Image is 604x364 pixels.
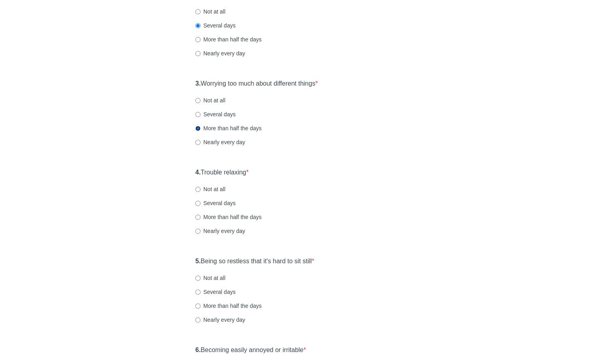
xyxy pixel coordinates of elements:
[195,168,249,177] label: Trouble relaxing
[195,302,262,310] label: More than half the days
[195,138,245,146] label: Nearly every day
[195,346,306,355] label: Becoming easily annoyed or irritable
[195,215,201,220] input: More than half the days
[195,49,245,57] label: Nearly every day
[195,23,201,28] input: Several days
[195,274,225,282] label: Not at all
[195,110,236,118] label: Several days
[195,288,236,296] label: Several days
[195,126,201,131] input: More than half the days
[195,37,201,42] input: More than half the days
[195,257,314,266] label: Being so restless that it's hard to sit still
[195,140,201,145] input: Nearly every day
[195,317,201,323] input: Nearly every day
[195,98,201,103] input: Not at all
[195,187,201,192] input: Not at all
[195,35,262,43] label: More than half the days
[195,80,201,87] strong: 3.
[195,79,318,88] label: Worrying too much about different things
[195,303,201,309] input: More than half the days
[195,258,201,264] strong: 5.
[195,346,201,353] strong: 6.
[195,169,201,176] strong: 4.
[195,112,201,117] input: Several days
[195,290,201,295] input: Several days
[195,213,262,221] label: More than half the days
[195,8,225,16] label: Not at all
[195,51,201,56] input: Nearly every day
[195,185,225,193] label: Not at all
[195,9,201,14] input: Not at all
[195,229,201,234] input: Nearly every day
[195,199,236,207] label: Several days
[195,276,201,281] input: Not at all
[195,316,245,324] label: Nearly every day
[195,96,225,104] label: Not at all
[195,22,236,29] label: Several days
[195,227,245,235] label: Nearly every day
[195,201,201,206] input: Several days
[195,124,262,132] label: More than half the days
